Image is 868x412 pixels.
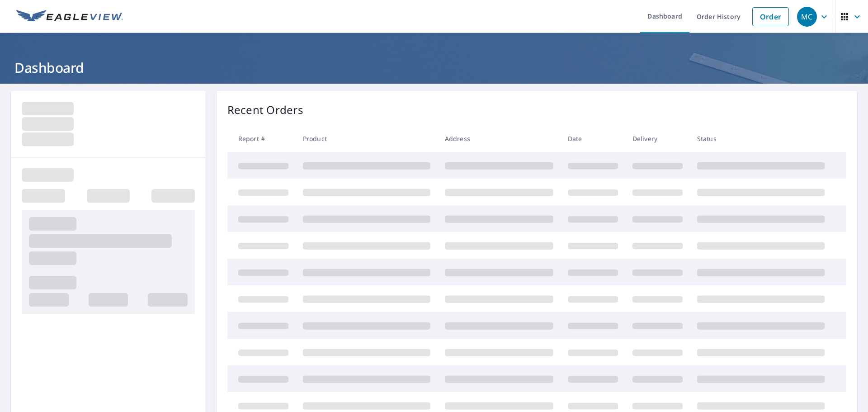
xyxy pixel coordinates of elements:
[227,125,296,152] th: Report #
[296,125,438,152] th: Product
[227,102,303,118] p: Recent Orders
[625,125,690,152] th: Delivery
[11,58,857,77] h1: Dashboard
[690,125,832,152] th: Status
[16,10,123,24] img: EV Logo
[561,125,625,152] th: Date
[797,7,817,27] div: MC
[752,7,789,26] a: Order
[438,125,561,152] th: Address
